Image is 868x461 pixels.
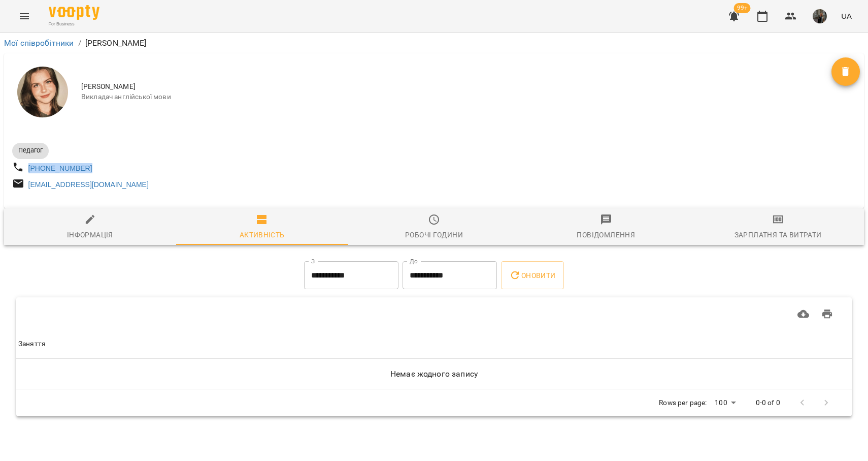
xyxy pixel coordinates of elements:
span: Педагог [12,146,49,155]
div: Зарплатня та Витрати [735,229,822,241]
span: 99+ [734,3,751,13]
div: Заняття [18,338,46,350]
li: / [78,37,81,49]
div: Table Toolbar [16,297,852,330]
span: UA [841,11,852,21]
span: Викладач англійської мови [81,92,831,102]
h6: Немає жодного запису [18,367,850,381]
div: Sort [18,338,46,350]
a: Мої співробітники [4,38,74,48]
img: Лисенко Олександра [17,67,68,117]
span: For Business [49,21,99,27]
button: Menu [12,4,37,28]
button: Оновити [501,261,563,290]
div: Робочі години [405,229,463,241]
button: UA [837,7,856,25]
span: Оновити [509,269,555,282]
div: Інформація [67,229,113,241]
img: 331913643cd58b990721623a0d187df0.png [813,9,827,23]
span: [PERSON_NAME] [81,82,831,92]
nav: breadcrumb [4,37,864,49]
div: 100 [711,395,739,410]
div: Активність [240,229,285,241]
p: [PERSON_NAME] [85,37,147,49]
p: 0-0 of 0 [756,398,780,408]
img: Voopty Logo [49,5,99,20]
span: Заняття [18,338,850,350]
div: Повідомлення [577,229,635,241]
a: [EMAIL_ADDRESS][DOMAIN_NAME] [28,180,149,189]
p: Rows per page: [659,398,707,408]
a: [PHONE_NUMBER] [28,164,92,172]
button: Друк [815,302,840,326]
button: Завантажити CSV [791,302,816,326]
button: Видалити [831,57,860,86]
